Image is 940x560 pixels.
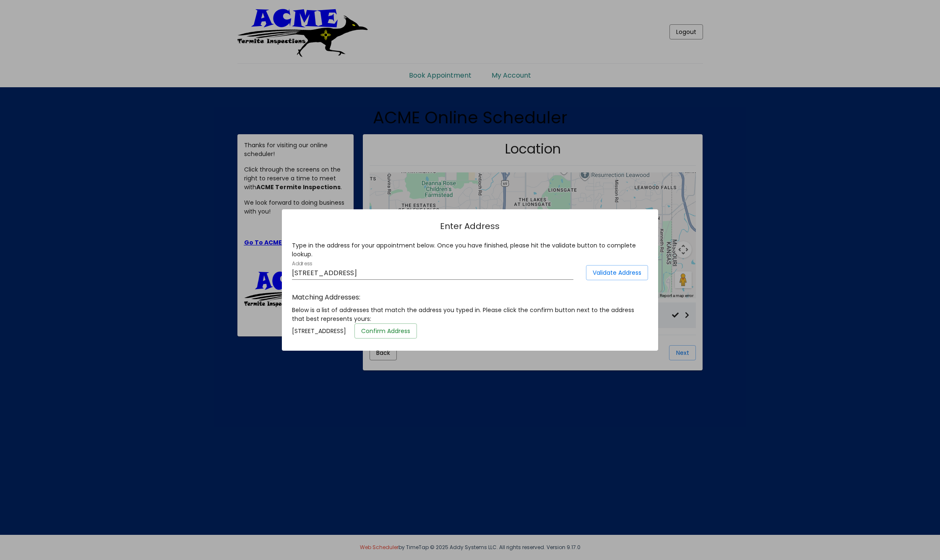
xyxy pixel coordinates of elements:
button: Validate Address [586,265,648,280]
h1: Enter Address [292,219,648,233]
input: Address [292,269,573,277]
div: Below is a list of addresses that match the address you typed in. Please click the confirm button... [292,306,648,323]
div: Type in the address for your appointment below. Once you have finished, please hit the validate b... [292,241,648,259]
h3: Matching Addresses: [292,292,648,302]
div: [STREET_ADDRESS] [286,323,654,339]
span: Validate Address [593,268,641,277]
span: Confirm Address [361,327,410,335]
button: Confirm Address [354,323,417,339]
